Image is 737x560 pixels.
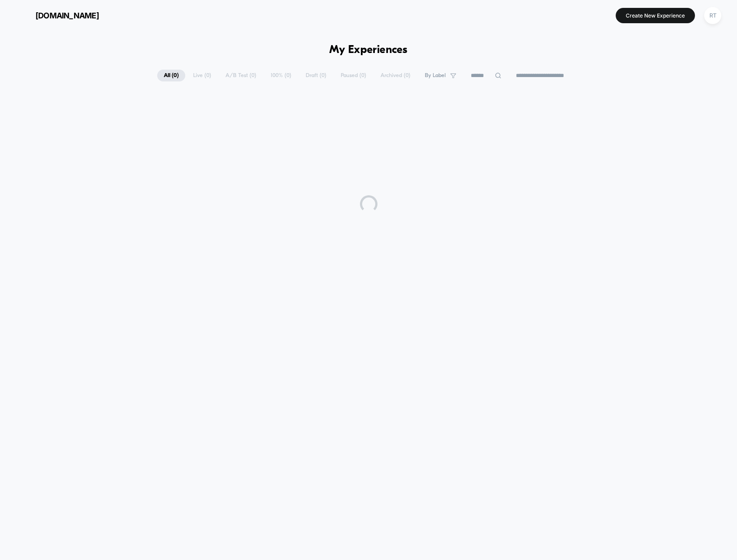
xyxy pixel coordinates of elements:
span: [DOMAIN_NAME] [35,11,99,20]
button: RT [702,7,724,25]
span: By Label [425,72,446,79]
div: RT [704,7,721,24]
button: Create New Experience [616,8,695,23]
span: All ( 0 ) [157,70,185,81]
h1: My Experiences [329,44,408,56]
button: [DOMAIN_NAME] [13,8,102,22]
